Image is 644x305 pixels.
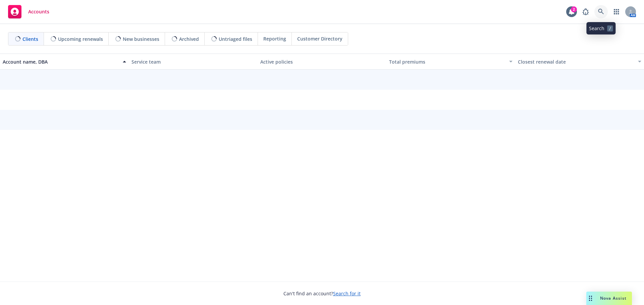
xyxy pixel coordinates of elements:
a: Report a Bug [579,5,592,18]
a: Search [594,5,608,18]
span: Can't find an account? [283,290,361,297]
span: Clients [22,35,38,43]
span: Upcoming renewals [58,35,103,43]
button: Closest renewal date [515,54,644,70]
span: Nova Assist [600,295,627,301]
button: Active policies [258,54,386,70]
a: Search for it [333,290,361,297]
div: Service team [131,58,255,65]
a: Switch app [610,5,623,18]
div: Drag to move [586,292,595,305]
span: New businesses [123,35,159,43]
button: Total premiums [386,54,515,70]
div: Closest renewal date [518,58,634,65]
div: Active policies [260,58,384,65]
span: Reporting [263,35,286,42]
span: Untriaged files [219,35,252,43]
button: Service team [129,54,258,70]
div: Total premiums [389,58,505,65]
a: Accounts [5,2,52,21]
div: Account name, DBA [3,58,119,65]
span: Customer Directory [297,35,342,42]
span: Archived [179,35,199,43]
button: Nova Assist [586,292,632,305]
div: 2 [571,6,577,12]
span: Accounts [28,9,49,14]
